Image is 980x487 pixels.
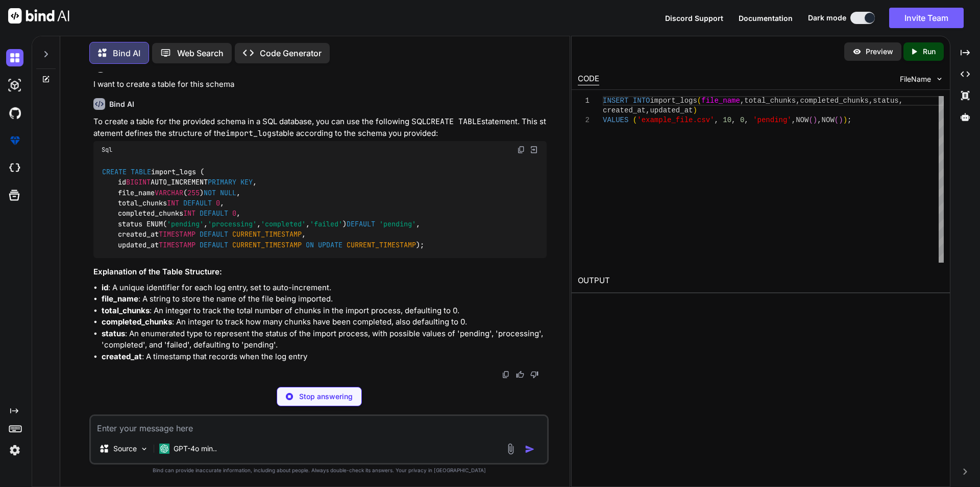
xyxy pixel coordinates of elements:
div: 2 [578,115,590,125]
img: copy [517,146,525,154]
span: INT [167,198,179,207]
p: Web Search [177,47,224,59]
span: ) [693,106,697,114]
h6: Bind AI [109,99,134,109]
img: darkChat [6,49,23,66]
span: DEFAULT [200,240,228,249]
img: premium [6,132,23,149]
span: Documentation [739,14,793,22]
span: ( [834,116,838,124]
span: Dark mode [808,13,846,23]
strong: total_chunks [102,306,150,315]
span: ; [847,116,851,124]
span: CURRENT_TIMESTAMP [347,240,416,249]
span: VARCHAR [155,188,183,197]
span: 'processing' [208,219,257,228]
span: ON [306,240,314,249]
p: Run [923,47,936,57]
li: : An integer to track the total number of chunks in the import process, defaulting to 0. [102,305,547,317]
li: : A timestamp that records when the log entry [102,351,547,363]
span: ( [697,97,701,105]
p: Code Generator [260,47,322,59]
span: completed_chunks [800,97,868,105]
p: Preview [866,47,893,57]
span: total_chunks [744,97,796,105]
span: , [740,97,744,105]
div: CODE [578,73,599,85]
p: I want to create a table for this schema [93,79,547,90]
p: Stop answering [299,391,353,402]
strong: status [102,329,125,338]
li: : A unique identifier for each log entry, set to auto-increment. [102,282,547,294]
span: NOW [796,116,808,124]
span: 0 [232,209,236,218]
img: copy [502,370,510,379]
span: , [796,97,800,105]
h3: Explanation of the Table Structure: [93,266,547,278]
code: import_logs [226,128,276,138]
img: Pick Models [140,445,149,453]
span: DEFAULT [183,198,212,207]
span: 'pending' [753,116,792,124]
span: INSERT [603,97,628,105]
span: Discord Support [665,14,723,22]
span: TIMESTAMP [159,230,195,239]
span: , [714,116,718,124]
span: , [898,97,902,105]
code: CREATE TABLE [426,117,481,127]
span: PRIMARY KEY [208,178,253,187]
img: attachment [505,443,517,455]
h2: OUTPUT [572,269,950,293]
p: Bind AI [113,47,140,59]
span: 0 [740,116,744,124]
img: preview [852,47,862,56]
span: DEFAULT [200,230,228,239]
span: ( [632,116,636,124]
img: githubDark [6,104,23,122]
p: Source [113,444,137,454]
img: Open in Browser [529,145,538,154]
img: chevron down [935,75,944,83]
span: , [731,116,736,124]
img: Bind AI [8,8,69,24]
span: ) [843,116,847,124]
p: GPT-4o min.. [174,444,217,454]
span: NOW [821,116,834,124]
img: cloudideIcon [6,159,23,177]
span: 'completed' [261,219,306,228]
img: dislike [530,370,538,379]
code: import_logs ( id AUTO_INCREMENT , file_name ( ) , total_chunks , completed_chunks , status ENUM( ... [102,167,425,250]
span: DEFAULT [200,209,228,218]
span: , [646,106,650,114]
span: ( [808,116,813,124]
span: CURRENT_TIMESTAMP [232,230,302,239]
span: 255 [187,188,200,197]
span: FileName [900,74,931,84]
span: , [791,116,795,124]
span: 0 [216,198,220,207]
span: Sql [102,146,112,154]
span: 'failed' [310,219,342,228]
span: CURRENT_TIMESTAMP [232,240,302,249]
strong: file_name [102,294,138,304]
img: icon [525,444,535,454]
span: import_logs [650,97,697,105]
button: Invite Team [889,8,964,28]
span: DEFAULT [347,219,375,228]
span: INTO [632,97,650,105]
div: 1 [578,96,590,106]
span: updated_at [650,106,693,114]
span: NOT NULL [204,188,236,197]
li: : An integer to track how many chunks have been completed, also defaulting to 0. [102,316,547,328]
span: 'pending' [167,219,204,228]
span: 10 [723,116,731,124]
strong: id [102,283,108,292]
span: created_at [603,106,646,114]
span: status [873,97,898,105]
button: Documentation [739,13,793,24]
span: TIMESTAMP [159,240,195,249]
strong: completed_chunks [102,317,172,327]
li: : A string to store the name of the file being imported. [102,293,547,305]
span: 'example_file.csv' [637,116,714,124]
span: ) [813,116,817,124]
